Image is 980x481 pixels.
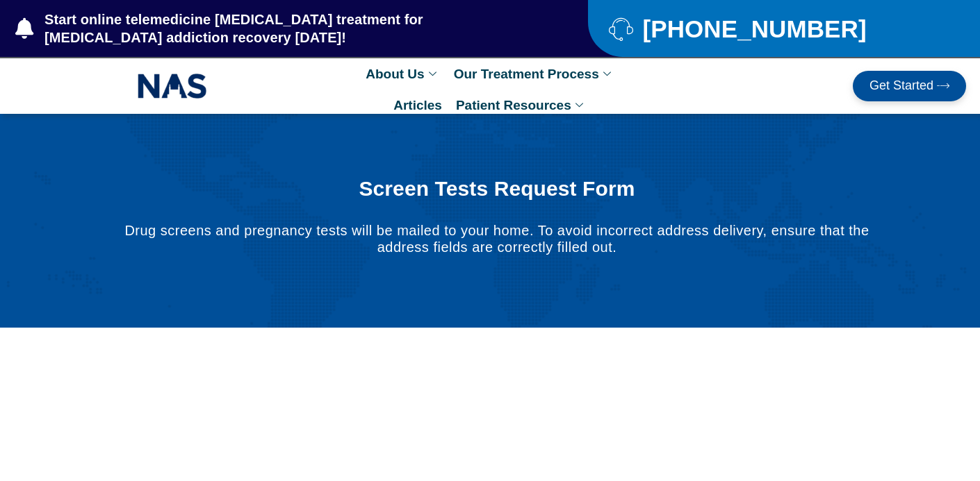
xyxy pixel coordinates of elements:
a: Start online telemedicine [MEDICAL_DATA] treatment for [MEDICAL_DATA] addiction recovery [DATE]! [15,10,532,47]
a: Articles [386,90,449,121]
span: Start online telemedicine [MEDICAL_DATA] treatment for [MEDICAL_DATA] addiction recovery [DATE]! [41,10,532,47]
h1: Screen Tests Request Form [118,176,876,201]
a: [PHONE_NUMBER] [609,17,945,41]
p: Drug screens and pregnancy tests will be mailed to your home. To avoid incorrect address delivery... [118,222,876,255]
a: About Us [359,58,446,90]
a: Our Treatment Process [447,58,621,90]
span: [PHONE_NUMBER] [639,20,866,37]
img: NAS_email_signature-removebg-preview.png [138,70,207,102]
a: Get Started [853,71,966,101]
span: Get Started [869,79,933,93]
a: Patient Resources [449,90,594,121]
